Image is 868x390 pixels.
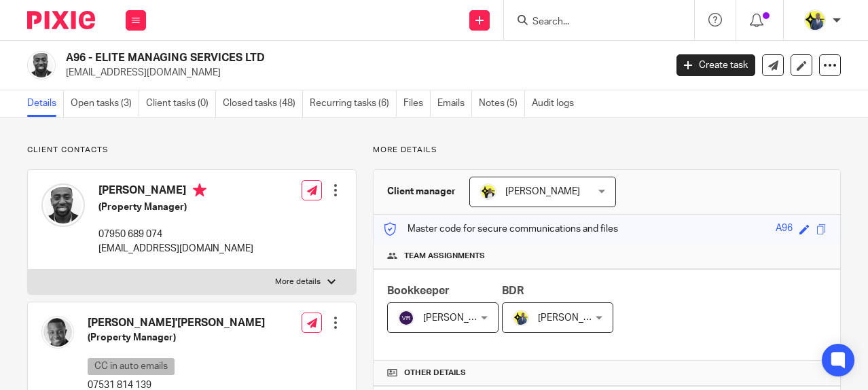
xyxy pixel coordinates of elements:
[480,183,496,200] img: Carine-Starbridge.jpg
[676,54,755,76] a: Create task
[776,221,793,237] div: A96
[387,285,450,296] span: Bookkeeper
[27,145,357,156] p: Client contacts
[41,183,85,227] img: Peter%20Adebayo.jpg
[27,90,64,117] a: Details
[41,316,74,349] img: Mohammed%20Saadu%20(Manny).jpg
[66,51,538,65] h2: A96 - ELITE MANAGING SERVICES LTD
[98,242,253,255] p: [EMAIL_ADDRESS][DOMAIN_NAME]
[27,11,95,29] img: Pixie
[531,16,653,29] input: Search
[513,310,529,326] img: Dennis-Starbridge.jpg
[373,145,841,156] p: More details
[505,187,580,196] span: [PERSON_NAME]
[387,185,456,198] h3: Client manager
[193,183,206,197] i: Primary
[98,183,253,200] h4: [PERSON_NAME]
[423,313,498,323] span: [PERSON_NAME]
[538,313,613,323] span: [PERSON_NAME]
[88,331,265,344] h5: (Property Manager)
[71,90,139,117] a: Open tasks (3)
[437,90,472,117] a: Emails
[66,66,656,79] p: [EMAIL_ADDRESS][DOMAIN_NAME]
[502,285,524,296] span: BDR
[223,90,303,117] a: Closed tasks (48)
[310,90,397,117] a: Recurring tasks (6)
[275,277,321,287] p: More details
[404,251,485,262] span: Team assignments
[98,228,253,241] p: 07950 689 074
[398,310,414,326] img: svg%3E
[532,90,581,117] a: Audit logs
[479,90,525,117] a: Notes (5)
[403,90,431,117] a: Files
[384,222,618,236] p: Master code for secure communications and files
[88,316,265,330] h4: [PERSON_NAME]'[PERSON_NAME]
[146,90,216,117] a: Client tasks (0)
[98,200,253,214] h5: (Property Manager)
[404,368,466,378] span: Other details
[27,51,56,79] img: Peter%20Adebayo.jpg
[88,358,175,375] p: CC in auto emails
[804,10,826,31] img: Dennis-Starbridge.jpg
